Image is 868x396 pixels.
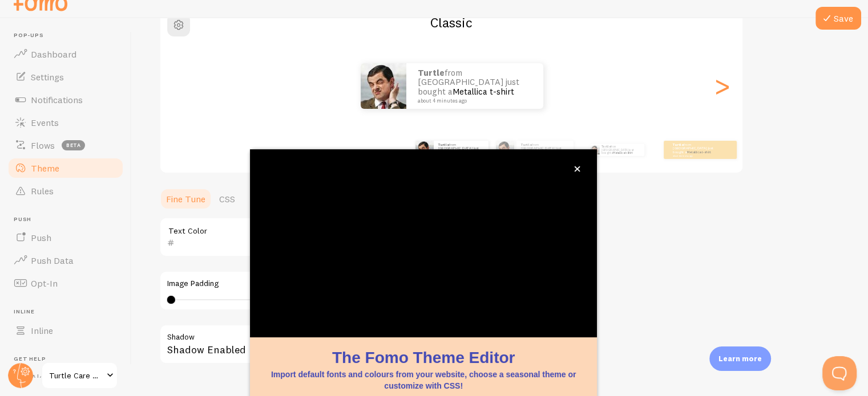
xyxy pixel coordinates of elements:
span: Opt-In [31,277,58,289]
a: Metallica t-shirt [453,86,514,97]
label: Image Padding [167,279,494,289]
a: Settings [7,66,124,88]
img: Fomo [496,141,514,159]
h1: The Fomo Theme Editor [264,346,583,369]
p: Import default fonts and colours from your website, choose a seasonal theme or customize with CSS! [264,369,583,391]
div: Learn more [709,346,771,371]
span: beta [62,140,85,150]
p: from [GEOGRAPHIC_DATA] just bought a [673,142,718,157]
span: Pop-ups [14,32,124,39]
a: Metallica t-shirt [687,150,711,154]
img: Fomo [361,63,406,109]
span: Turtle Care Guide [49,369,103,382]
a: Notifications [7,88,124,111]
span: Push Data [31,255,74,266]
a: CSS [212,187,242,210]
strong: turtle [418,67,445,78]
span: Notifications [31,94,83,105]
iframe: Help Scout Beacon - Open [822,356,857,390]
a: Rules [7,179,124,202]
a: Inline [7,319,124,342]
a: Metallica t-shirt [613,151,632,154]
span: Rules [31,185,54,197]
h2: Classic [160,14,742,31]
span: Push [14,216,124,223]
img: Fomo [590,145,599,154]
p: from [GEOGRAPHIC_DATA] just bought a [601,144,640,156]
a: Theme [7,157,124,179]
p: Learn more [718,353,762,364]
a: Events [7,111,124,134]
p: from [GEOGRAPHIC_DATA] just bought a [438,142,484,157]
a: Dashboard [7,43,124,66]
a: Push [7,226,124,249]
strong: turtle [673,142,684,147]
span: Get Help [14,356,124,363]
div: Next slide [715,45,729,127]
button: close, [571,163,583,175]
span: Theme [31,162,59,174]
span: Settings [31,71,64,83]
a: Turtle Care Guide [41,362,118,389]
span: Events [31,117,59,128]
span: Flows [31,140,55,151]
small: about 4 minutes ago [673,154,717,157]
a: Fine Tune [159,187,212,210]
img: Fomo [415,141,434,159]
small: about 4 minutes ago [418,98,528,104]
p: from [GEOGRAPHIC_DATA] just bought a [521,142,569,157]
span: Inline [31,325,53,336]
span: Inline [14,308,124,316]
span: Push [31,232,51,243]
span: Dashboard [31,48,76,60]
a: Opt-In [7,272,124,295]
a: Flows beta [7,134,124,157]
div: Shadow Enabled [159,324,502,366]
p: from [GEOGRAPHIC_DATA] just bought a [418,68,532,104]
strong: turtle [438,142,449,147]
strong: turtle [521,142,532,147]
a: Push Data [7,249,124,272]
button: Save [815,7,861,30]
strong: turtle [601,145,611,148]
